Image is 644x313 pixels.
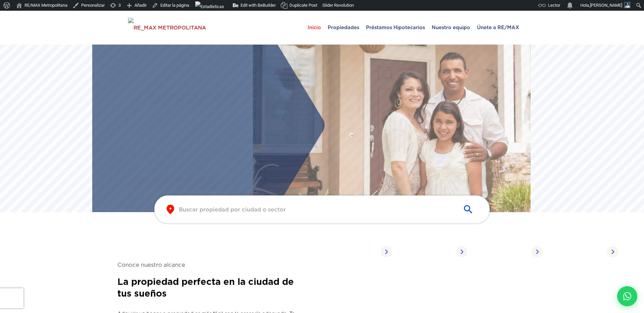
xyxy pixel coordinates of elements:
[322,3,354,8] span: Slider Revolution
[195,1,224,12] img: Visitas de 48 horas. Haz clic para ver más estadísticas del sitio.
[363,17,428,38] span: Préstamos Hipotecarios
[474,17,523,38] span: Únete a RE/MAX
[456,246,467,257] img: Arrow Right
[324,17,363,38] span: Propiedades
[128,18,206,38] img: RE_MAX METROPOLITANA
[325,244,380,259] span: Propiedades listadas
[117,261,305,269] span: Conoce nuestro alcance
[531,246,543,257] img: Arrow Right
[400,244,456,259] span: Propiedades listadas
[380,246,392,257] img: Arrow Right
[304,11,324,44] a: Inicio
[179,206,454,213] input: Buscar propiedad por ciudad o sector
[476,244,531,259] span: Propiedades listadas
[117,276,305,299] h2: La propiedad perfecta en la ciudad de tus sueños
[607,246,618,257] img: Arrow Right
[428,17,474,38] span: Nuestro equipo
[551,244,607,259] span: Propiedades listadas
[428,11,474,44] a: Nuestro equipo
[474,11,523,44] a: Únete a RE/MAX
[128,11,206,44] a: RE/MAX Metropolitana
[590,3,622,8] span: [PERSON_NAME]
[324,11,363,44] a: Propiedades
[363,11,428,44] a: Préstamos Hipotecarios
[304,17,324,38] span: Inicio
